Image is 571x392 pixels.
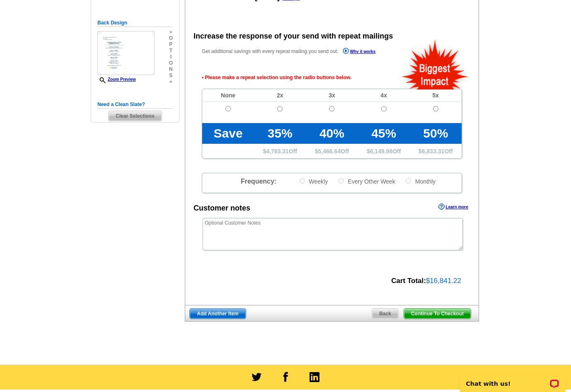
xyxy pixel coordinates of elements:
[338,177,395,185] label: Every Other Week
[169,79,173,85] span: »
[422,148,445,155] span: 6,833.31
[109,111,161,121] span: Clear Selections
[254,123,306,144] td: 35%
[97,19,173,27] h5: Back Design
[241,178,276,185] span: Frequency:
[410,144,462,158] td: $ Off
[169,29,173,35] span: »
[266,148,289,155] span: 4,783.31
[202,89,254,102] td: None
[410,89,462,102] td: 5x
[97,101,173,109] h5: Need a Clean Slate?
[97,31,155,75] img: small-thumb.jpg
[358,123,410,144] td: 45%
[391,277,426,285] strong: Cart Total:
[189,308,246,319] a: Add Another Item
[410,123,462,144] td: 50%
[405,177,436,185] label: Monthly
[426,277,461,285] span: $16,841.22
[169,60,173,66] span: o
[194,31,393,42] div: Increase the response of your send with repeat mailings
[202,47,393,56] p: Get additional savings with every repeat mailing you send out.
[406,178,411,184] input: Monthly
[194,203,250,214] div: Customer notes
[318,148,341,155] span: 5,466.64
[372,309,398,319] span: Back
[169,73,173,79] span: s
[343,48,376,56] a: Why it works
[306,144,358,158] td: $ Off
[254,144,306,158] td: $ Off
[169,54,173,60] span: i
[254,89,306,102] td: 2x
[438,203,468,210] a: Learn more
[370,148,393,155] span: 6,149.98
[202,66,462,89] span: • Please make a repeat selection using the radio buttons below.
[404,309,471,319] span: Continue To Checkout
[169,41,173,48] span: p
[300,178,305,184] input: Weekly
[169,66,173,73] span: n
[358,144,410,158] td: $ Off
[299,177,328,185] label: Weekly
[306,123,358,144] td: 40%
[339,178,344,184] input: Every Other Week
[455,366,571,392] iframe: LiveChat chat widget
[372,308,399,319] a: Back
[169,48,173,54] span: t
[97,77,136,82] a: Zoom Preview
[358,89,410,102] td: 4x
[169,35,173,41] span: o
[401,39,469,90] img: biggestImpact.png
[306,89,358,102] td: 3x
[190,309,245,319] span: Add Another Item
[202,123,254,144] td: Save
